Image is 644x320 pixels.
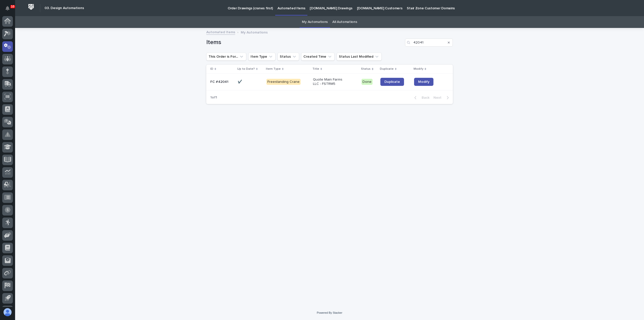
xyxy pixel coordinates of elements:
a: My Automations [302,16,328,28]
p: Quote Main Farms LLC - FSTRM5 [313,78,349,86]
p: ID [210,66,213,72]
p: Item Type [266,66,281,72]
button: Back [410,95,431,100]
span: Next [433,96,445,99]
p: 10 [11,5,14,8]
a: Modify [414,78,433,86]
a: All Automations [332,16,357,28]
h1: Items [206,39,403,46]
p: Duplicate [380,66,394,72]
button: Next [431,95,453,100]
p: My Automations [241,29,268,35]
p: Status [361,66,371,72]
p: Title [312,66,319,72]
h2: 03. Design Automations [45,6,84,10]
p: Up to Date? [237,66,255,72]
button: This Order is For... [206,53,246,61]
a: Automated Items [206,29,235,35]
button: Notifications [2,3,13,14]
img: Workspace Logo [26,2,36,12]
p: FC #42041 [210,79,229,84]
span: Modify [418,80,429,84]
p: 1 of 1 [206,91,221,104]
button: Status Last Modified [337,53,382,61]
button: Created Time [301,53,335,61]
div: Freestanding Crane [266,79,301,85]
a: Powered By Stacker [317,311,342,314]
div: Done [361,79,373,85]
button: Item Type [248,53,275,61]
span: Back [419,96,429,99]
p: ✔️ [238,79,243,84]
input: Search [405,39,453,47]
p: Modify [414,66,423,72]
button: Status [277,53,299,61]
div: Notifications10 [6,6,13,14]
span: Duplicate [384,80,400,84]
button: users-avatar [2,307,13,317]
a: Duplicate [380,78,404,86]
tr: FC #42041FC #42041 ✔️✔️ Freestanding CraneQuote Main Farms LLC - FSTRM5DoneDuplicateModify [206,74,453,90]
